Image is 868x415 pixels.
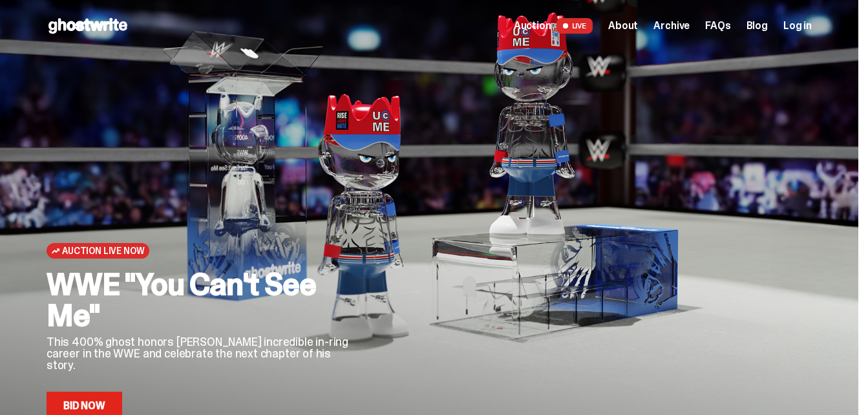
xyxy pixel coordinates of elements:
span: Auction [514,21,551,31]
a: Auction LIVE [514,18,593,34]
a: Archive [653,21,690,31]
a: About [608,21,638,31]
a: Blog [746,21,768,31]
a: FAQs [705,21,730,31]
a: Log in [783,21,812,31]
p: This 400% ghost honors [PERSON_NAME] incredible in-ring career in the WWE and celebrate the next ... [47,336,357,371]
span: Auction Live Now [62,246,144,256]
span: LIVE [556,18,593,34]
h2: WWE "You Can't See Me" [47,269,357,331]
